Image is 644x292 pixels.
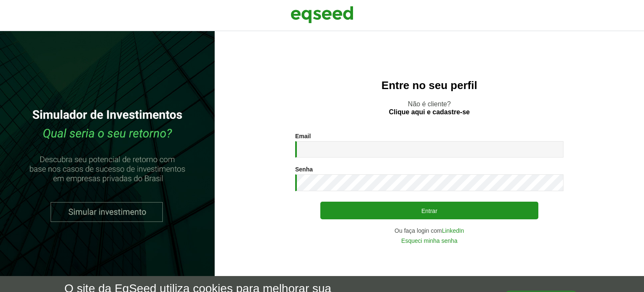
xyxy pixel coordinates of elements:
a: LinkedIn [442,228,464,234]
img: EqSeed Logo [291,4,353,25]
div: Ou faça login com [295,228,563,234]
h2: Entre no seu perfil [231,79,627,92]
button: Entrar [320,202,538,219]
p: Não é cliente? [231,100,627,116]
a: Clique aqui e cadastre-se [389,109,470,116]
label: Senha [295,166,313,172]
label: Email [295,133,311,139]
a: Esqueci minha senha [401,238,457,244]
